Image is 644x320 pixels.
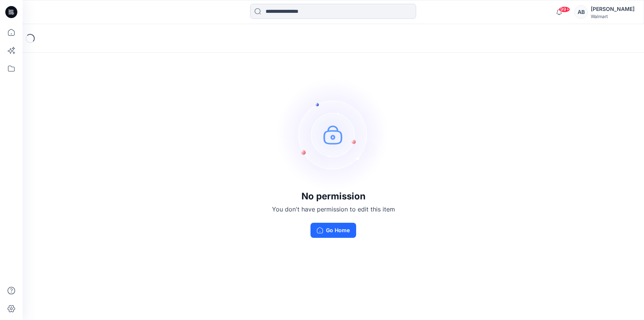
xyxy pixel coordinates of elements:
[277,78,390,191] img: no-perm.svg
[591,14,635,19] div: Walmart
[272,205,395,214] p: You don't have permission to edit this item
[310,223,356,238] button: Go Home
[591,5,635,14] div: [PERSON_NAME]
[574,5,588,19] div: AB
[559,6,570,12] span: 99+
[272,191,395,202] h3: No permission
